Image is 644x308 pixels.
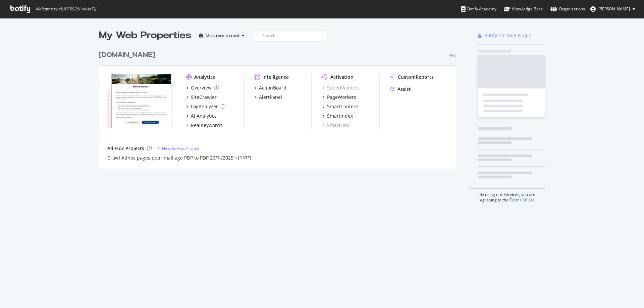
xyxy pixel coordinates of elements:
[191,84,212,91] div: Overview
[398,74,434,80] div: CustomReports
[186,122,222,129] a: RealKeywords
[191,94,217,101] div: SiteCrawler
[322,113,353,119] a: SmartIndex
[206,34,239,38] div: Most recent crawl
[390,74,434,80] a: CustomReports
[197,30,247,41] button: Most recent crawl
[191,113,217,119] div: AI Analytics
[509,197,535,203] a: Terms of Use
[35,6,96,12] span: Welcome back, [PERSON_NAME] !
[262,74,289,80] div: Intelligence
[186,84,219,91] a: Overview
[327,94,356,101] div: PageWorkers
[194,74,215,80] div: Analytics
[484,32,532,39] div: Botify Chrome Plugin
[253,30,326,42] input: Search
[322,94,356,101] a: PageWorkers
[254,94,282,101] a: AlertPanel
[322,103,358,110] a: SmartContent
[461,6,496,12] div: Botify Academy
[238,155,251,161] a: [DATE]
[259,84,286,91] div: ActionBoard
[191,103,218,110] div: LogAnalyzer
[330,74,354,80] div: Activation
[397,86,411,93] div: Assist
[322,84,360,91] a: SpeedWorkers
[99,29,191,42] div: My Web Properties
[259,94,282,101] div: AlertPanel
[99,50,158,60] a: [DOMAIN_NAME]
[107,74,175,128] img: www.intersport.fr
[478,32,532,39] a: Botify Chrome Plugin
[186,113,217,119] a: AI Analytics
[448,53,456,58] div: Pro
[107,155,233,161] a: Crawl Adhoc pages pour maillage PDP to PDP 29/7./2025
[390,86,411,93] a: Assist
[322,122,350,129] a: SmartLink
[186,103,225,110] a: LogAnalyzer
[469,188,545,203] div: By using our Services, you are agreeing to the
[327,113,353,119] div: SmartIndex
[585,4,641,14] button: [PERSON_NAME]
[598,6,630,12] span: Claro Mathilde
[107,145,144,152] div: Ad-Hoc Projects
[504,6,543,12] div: Knowledge Base
[186,94,217,101] a: SiteCrawler
[99,42,462,169] div: grid
[99,50,155,60] div: [DOMAIN_NAME]
[162,145,199,151] div: New Ad-Hoc Project
[327,103,358,110] div: SmartContent
[191,122,222,129] div: RealKeywords
[550,6,585,12] div: Organizations
[157,145,199,151] a: New Ad-Hoc Project
[254,84,286,91] a: ActionBoard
